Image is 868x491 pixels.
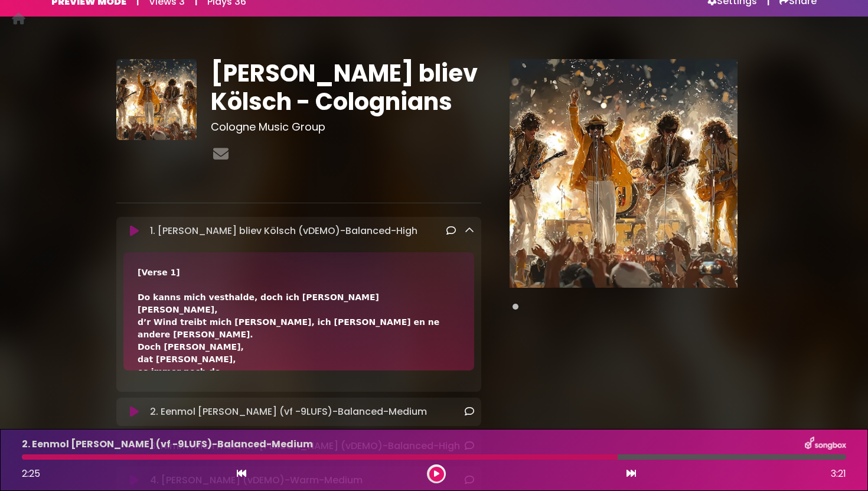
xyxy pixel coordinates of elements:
img: Main Media [510,59,738,287]
span: 2:25 [22,467,40,480]
img: 7CvscnJpT4ZgYQDj5s5A [116,59,197,139]
p: 2. Eenmol [PERSON_NAME] (vf -9LUFS)-Balanced-Medium [22,437,313,451]
p: 2. Eenmol [PERSON_NAME] (vf -9LUFS)-Balanced-Medium [150,405,427,419]
p: 1. [PERSON_NAME] bliev Kölsch (vDEMO)-Balanced-High [150,224,417,238]
span: 3:21 [831,467,846,481]
img: songbox-logo-white.png [805,437,846,452]
h1: [PERSON_NAME] bliev Kölsch - Colognians [211,59,481,116]
h3: Cologne Music Group [211,121,481,134]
